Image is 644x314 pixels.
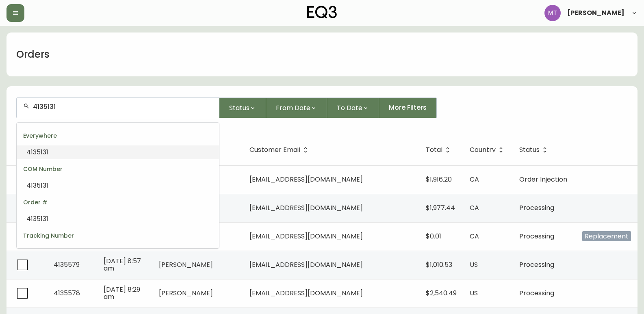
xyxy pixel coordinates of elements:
span: [PERSON_NAME] [159,260,213,269]
span: Country [470,146,506,154]
span: [PERSON_NAME] [567,10,624,16]
span: Order Injection [519,175,567,184]
span: $2,540.49 [426,288,457,298]
span: CA [470,175,479,184]
img: 397d82b7ede99da91c28605cdd79fceb [544,5,561,21]
span: [DATE] 8:29 am [104,285,140,301]
button: Status [219,97,266,118]
span: Replacement [582,231,631,241]
span: $1,010.53 [426,260,452,269]
span: Status [519,146,550,154]
button: More Filters [379,97,437,118]
span: 4135131 [26,214,48,223]
span: $1,916.20 [426,175,452,184]
span: US [470,260,478,269]
span: Customer Email [249,146,311,154]
span: 4135578 [54,288,80,298]
span: From Date [276,103,310,113]
span: More Filters [389,103,427,112]
div: COM Number [17,159,219,179]
img: logo [307,6,337,19]
span: 4135131 [26,247,48,257]
button: To Date [327,97,379,118]
span: [EMAIL_ADDRESS][DOMAIN_NAME] [249,175,363,184]
h1: Orders [16,48,50,61]
span: CA [470,203,479,212]
span: 4135131 [26,181,48,190]
span: US [470,288,478,298]
span: To Date [337,103,362,113]
span: 4135579 [54,260,80,269]
span: Status [519,147,540,152]
span: [EMAIL_ADDRESS][DOMAIN_NAME] [249,203,363,212]
span: $0.01 [426,232,441,241]
span: Status [229,103,249,113]
div: Everywhere [17,126,219,145]
div: Tracking Number [17,226,219,245]
span: Processing [519,260,554,269]
input: Search [33,103,212,110]
span: Processing [519,232,554,241]
span: [EMAIL_ADDRESS][DOMAIN_NAME] [249,232,363,241]
span: Processing [519,203,554,212]
span: 4135131 [26,147,48,157]
span: Country [470,147,496,152]
span: [DATE] 8:57 am [104,256,141,273]
span: Customer Email [249,147,300,152]
span: [PERSON_NAME] [159,288,213,298]
span: [EMAIL_ADDRESS][DOMAIN_NAME] [249,260,363,269]
span: $1,977.44 [426,203,455,212]
span: Total [426,147,442,152]
span: [EMAIL_ADDRESS][DOMAIN_NAME] [249,288,363,298]
span: Processing [519,288,554,298]
span: CA [470,232,479,241]
span: Total [426,146,453,154]
button: From Date [266,97,327,118]
div: Order # [17,193,219,212]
